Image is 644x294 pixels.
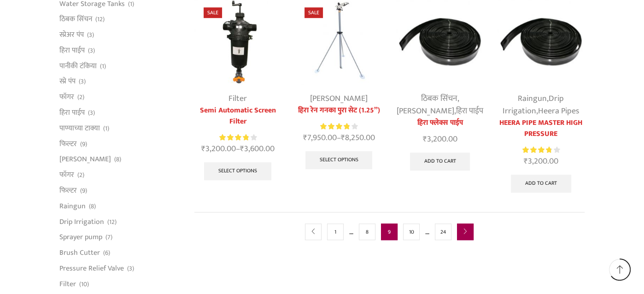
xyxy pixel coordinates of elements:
[88,108,95,118] span: (3)
[320,122,349,131] span: Rated out of 5
[201,142,236,156] bdi: 3,200.00
[341,131,345,145] span: ₹
[303,131,307,145] span: ₹
[95,15,105,24] span: (12)
[498,118,585,140] a: HEERA PIPE MASTER HIGH PRESSURE
[304,7,323,18] span: Sale
[59,12,92,27] a: ठिबक सिंचन
[79,77,86,86] span: (3)
[303,131,337,145] bdi: 7,950.00
[194,105,281,127] a: Semi Automatic Screen Filter
[204,7,222,18] span: Sale
[127,264,134,273] span: (3)
[310,92,368,106] a: [PERSON_NAME]
[295,105,382,116] a: हिरा रेन गनका पुरा सेट (1.25”)
[503,92,564,118] a: Drip Irrigation
[59,245,100,261] a: Brush Cutter
[320,122,357,131] div: Rated 3.86 out of 5
[89,202,96,211] span: (8)
[341,131,375,145] bdi: 8,250.00
[80,186,87,195] span: (9)
[87,30,94,40] span: (3)
[107,218,117,227] span: (12)
[59,58,97,74] a: पानीकी टंकिया
[59,198,86,214] a: Raingun
[498,93,585,118] div: , ,
[397,104,454,118] a: [PERSON_NAME]
[359,223,375,240] a: Page 8
[201,142,205,156] span: ₹
[240,142,275,156] bdi: 3,600.00
[77,93,84,102] span: (2)
[522,145,551,155] span: Rated out of 5
[77,171,84,180] span: (2)
[381,223,398,240] span: Page 9
[194,212,585,251] nav: Product Pagination
[59,276,76,292] a: Filter
[422,132,427,146] span: ₹
[59,167,74,183] a: फॉगर
[114,155,121,164] span: (8)
[228,92,247,106] a: Filter
[522,145,560,155] div: Rated 3.86 out of 5
[524,154,558,168] bdi: 3,200.00
[59,27,84,43] a: स्प्रेअर पंप
[79,280,89,289] span: (10)
[410,153,470,171] a: Add to cart: “हिरा फ्लेक्स पाईप”
[396,118,483,129] a: हिरा फ्लेक्स पाईप
[59,260,124,276] a: Pressure Relief Valve
[59,105,85,121] a: हिरा पाईप
[194,143,281,155] span: –
[59,74,76,89] a: स्प्रे पंप
[59,214,104,229] a: Drip Irrigation
[349,226,353,238] span: …
[425,226,429,238] span: …
[59,120,100,136] a: पाण्याच्या टाक्या
[421,92,457,106] a: ठिबक सिंचन
[435,223,451,240] a: Page 24
[396,93,483,118] div: , ,
[240,142,244,156] span: ₹
[59,152,111,167] a: [PERSON_NAME]
[511,175,571,193] a: Add to cart: “HEERA PIPE MASTER HIGH PRESSURE”
[403,223,420,240] a: Page 10
[59,42,85,58] a: हिरा पाईप
[422,132,457,146] bdi: 3,200.00
[59,229,102,245] a: Sprayer pump
[538,104,579,118] a: Heera Pipes
[103,124,109,133] span: (1)
[59,136,77,152] a: फिल्टर
[518,92,547,106] a: Raingun
[59,182,77,198] a: फिल्टर
[80,140,87,149] span: (9)
[524,154,528,168] span: ₹
[59,89,74,105] a: फॉगर
[103,248,110,258] span: (6)
[204,162,271,181] a: Select options for “Semi Automatic Screen Filter”
[295,132,382,144] span: –
[105,233,112,242] span: (7)
[219,133,257,142] div: Rated 3.92 out of 5
[305,151,373,170] a: Select options for “हिरा रेन गनका पुरा सेट (1.25'')”
[219,133,249,142] span: Rated out of 5
[88,46,95,55] span: (3)
[100,62,106,71] span: (1)
[327,223,344,240] a: Page 1
[456,104,483,118] a: हिरा पाईप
